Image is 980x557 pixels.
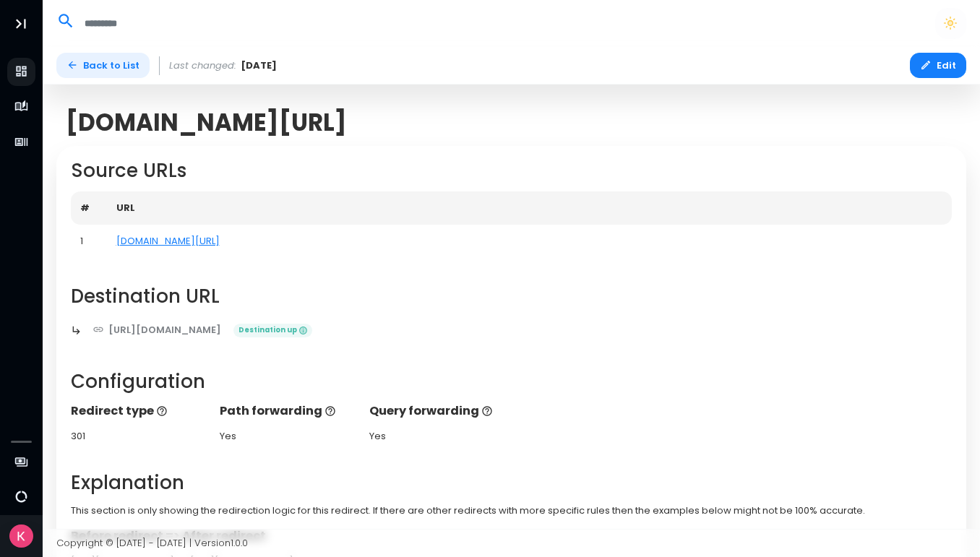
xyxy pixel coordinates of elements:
[9,524,33,548] img: Avatar
[66,108,347,137] span: [DOMAIN_NAME][URL]
[71,527,953,545] p: Before redirect => After redirect
[7,10,35,38] button: Toggle Aside
[71,371,953,393] h2: Configuration
[220,402,355,420] p: Path forwarding
[910,53,966,78] button: Edit
[71,285,953,308] h2: Destination URL
[241,59,277,73] span: [DATE]
[71,160,953,182] h2: Source URLs
[80,234,98,249] div: 1
[369,429,504,444] div: Yes
[56,53,150,78] a: Back to List
[233,324,312,338] span: Destination up
[369,402,504,420] p: Query forwarding
[71,191,107,225] th: #
[107,191,953,225] th: URL
[220,429,355,444] div: Yes
[82,317,232,342] a: [URL][DOMAIN_NAME]
[116,234,220,248] a: [DOMAIN_NAME][URL]
[56,536,248,550] span: Copyright © [DATE] - [DATE] | Version 1.0.0
[71,402,206,420] p: Redirect type
[71,429,206,444] div: 301
[169,59,236,73] span: Last changed:
[71,504,953,518] p: This section is only showing the redirection logic for this redirect. If there are other redirect...
[71,472,953,494] h2: Explanation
